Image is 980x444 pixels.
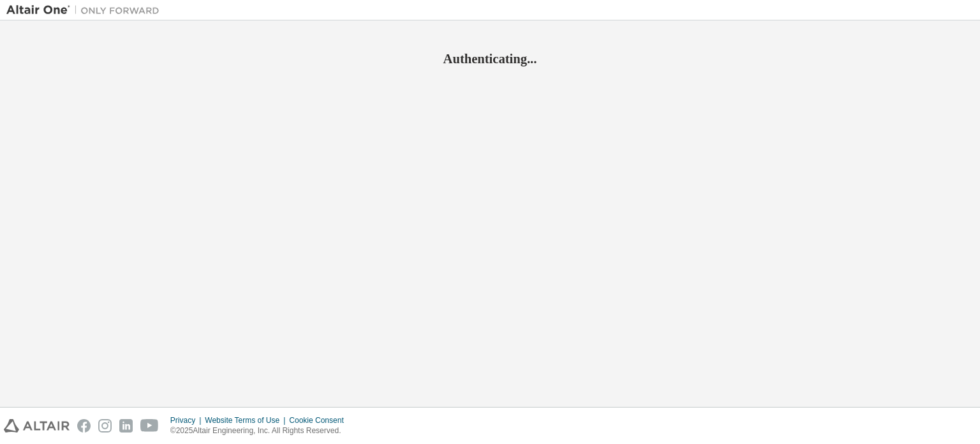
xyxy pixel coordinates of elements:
[6,50,974,67] h2: Authenticating...
[4,419,70,433] img: altair_logo.svg
[77,419,91,433] img: facebook.svg
[170,425,352,436] p: © 2025 Altair Engineering, Inc. All Rights Reserved.
[140,419,159,433] img: youtube.svg
[289,415,351,425] div: Cookie Consent
[205,415,289,425] div: Website Terms of Use
[6,4,166,17] img: Altair One
[119,419,133,433] img: linkedin.svg
[170,415,205,425] div: Privacy
[98,419,112,433] img: instagram.svg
